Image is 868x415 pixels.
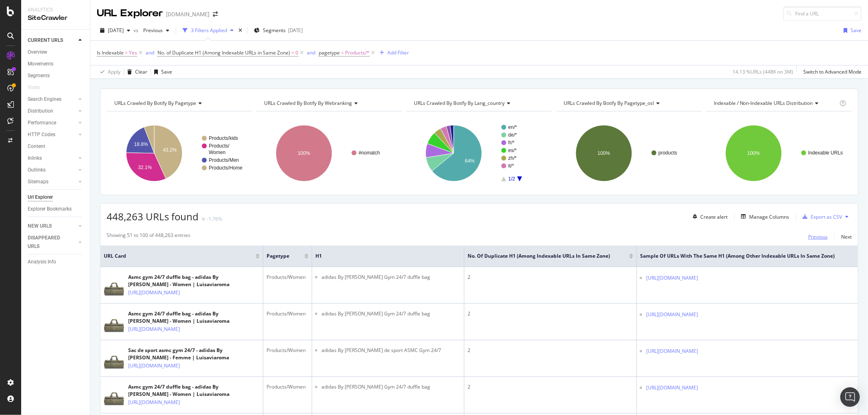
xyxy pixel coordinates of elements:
[28,130,76,139] a: HTTP Codes
[128,310,260,325] div: Asmc gym 24/7 duffle bag - adidas By [PERSON_NAME] - Women | Luisaviaroma
[104,252,254,260] span: URL Card
[91,48,135,53] div: Keyword (traffico)
[179,24,237,37] button: 3 Filters Applied
[267,252,292,260] span: pagetype
[646,384,698,392] a: [URL][DOMAIN_NAME]
[135,68,147,75] div: Clear
[104,272,124,299] img: main image
[28,154,42,163] div: Inlinks
[209,165,243,171] text: Products/Home
[28,234,69,251] div: DISAPPEARED URLS
[97,24,133,37] button: [DATE]
[808,150,843,156] text: Indexable URLs
[376,48,409,58] button: Add Filter
[107,210,199,223] span: 448,263 URLs found
[28,142,84,151] a: Content
[841,233,852,240] div: Next
[298,150,310,156] text: 100%
[151,65,172,78] button: Save
[28,95,61,104] div: Search Engines
[315,252,448,260] span: H1
[28,48,84,56] a: Overview
[295,47,298,59] span: 0
[468,252,617,260] span: No. of Duplicate H1 (Among Indexable URLs in Same Zone)
[28,130,55,139] div: HTTP Codes
[28,166,76,174] a: Outlinks
[97,65,120,78] button: Apply
[28,154,76,163] a: Inlinks
[104,381,124,408] img: main image
[658,150,677,156] text: products
[13,21,20,28] img: website_grey.svg
[202,218,205,220] img: Equal
[161,68,172,75] div: Save
[28,60,53,68] div: Movements
[128,398,180,406] a: [URL][DOMAIN_NAME]
[799,210,842,223] button: Export as CSV
[307,49,315,56] button: and
[209,143,230,149] text: Products/
[237,26,244,35] div: times
[414,100,505,106] span: URLs Crawled By Botify By lang_country
[28,36,76,45] a: CURRENT URLS
[267,274,308,281] div: Products/Women
[412,97,544,110] h4: URLs Crawled By Botify By lang_country
[107,118,251,189] svg: A chart.
[28,234,76,251] a: DISAPPEARED URLS
[28,83,40,92] div: Visits
[28,119,56,127] div: Performance
[28,72,84,80] a: Segments
[700,213,728,220] div: Create alert
[267,347,308,354] div: Products/Women
[28,193,53,202] div: Url Explorer
[28,83,48,92] a: Visits
[359,150,380,156] text: #nomatch
[140,24,173,37] button: Previous
[28,48,47,56] div: Overview
[97,49,124,56] span: Is Indexable
[321,310,461,317] li: adidas By [PERSON_NAME] Gym 24/7 duffle bag
[28,258,84,266] a: Analysis Info
[207,215,222,222] div: -1.76%
[597,150,610,156] text: 100%
[800,65,861,78] button: Switch to Advanced Mode
[209,150,225,155] text: Women
[166,10,210,18] div: [DOMAIN_NAME]
[251,24,306,37] button: Segments[DATE]
[129,47,137,59] span: Yes
[256,118,400,189] svg: A chart.
[146,49,154,56] button: and
[28,178,76,186] a: Sitemaps
[841,232,852,241] button: Next
[803,68,861,75] div: Switch to Advanced Mode
[28,119,76,127] a: Performance
[468,347,633,354] div: 2
[108,68,120,75] div: Apply
[564,100,654,106] span: URLs Crawled By Botify By pagetype_osl
[113,97,245,110] h4: URLs Crawled By Botify By pagetype
[128,325,180,333] a: [URL][DOMAIN_NAME]
[556,118,700,189] svg: A chart.
[465,158,475,164] text: 64%
[851,27,861,34] div: Save
[21,21,91,28] div: Dominio: [DOMAIN_NAME]
[468,383,633,391] div: 2
[28,222,76,230] a: NEW URLS
[321,383,461,391] li: adidas By [PERSON_NAME] Gym 24/7 duffle bag
[108,27,124,34] span: 2025 Sep. 1st
[28,72,50,80] div: Segments
[134,141,148,147] text: 18.8%
[345,47,370,59] span: Products/*
[509,176,516,182] text: 1/2
[341,49,344,56] span: =
[213,11,218,17] div: arrow-right-arrow-left
[646,311,698,319] a: [URL][DOMAIN_NAME]
[321,274,461,281] li: adidas By [PERSON_NAME] Gym 24/7 duffle bag
[747,150,760,156] text: 100%
[104,308,124,335] img: main image
[28,107,76,115] a: Distribution
[646,347,698,355] a: [URL][DOMAIN_NAME]
[689,210,728,223] button: Create alert
[28,205,84,213] a: Explorer Bookmarks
